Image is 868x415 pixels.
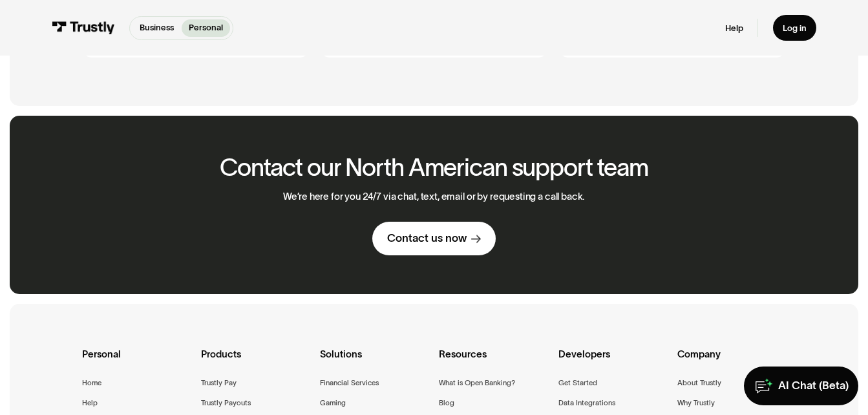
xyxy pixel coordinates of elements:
div: Developers [558,346,667,377]
a: What is Open Banking? [439,377,515,389]
a: AI Chat (Beta) [744,367,858,405]
div: AI Chat (Beta) [778,379,849,393]
a: Get Started [558,377,597,389]
img: Trustly Logo [52,21,115,35]
div: Contact us now [387,231,467,246]
div: Log in [783,23,807,34]
div: Company [677,346,786,377]
a: Gaming [320,397,346,409]
div: Personal [82,346,191,377]
a: Trustly Payouts [201,397,251,409]
p: We’re here for you 24/7 via chat, text, email or by requesting a call back. [283,191,586,202]
a: Blog [439,397,454,409]
a: Help [725,23,743,34]
a: Contact us now [372,222,496,255]
a: Help [82,397,98,409]
a: Financial Services [320,377,379,389]
a: About Trustly [677,377,721,389]
a: Data Integrations [558,397,615,409]
a: Business [132,19,182,37]
div: Solutions [320,346,429,377]
div: Resources [439,346,547,377]
a: Home [82,377,101,389]
a: Trustly Pay [201,377,237,389]
h2: Contact our North American support team [220,154,648,181]
p: Business [140,21,174,34]
p: Personal [189,21,223,34]
a: Log in [773,15,816,41]
a: Why Trustly [677,397,715,409]
div: Products [201,346,310,377]
a: Personal [182,19,231,37]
